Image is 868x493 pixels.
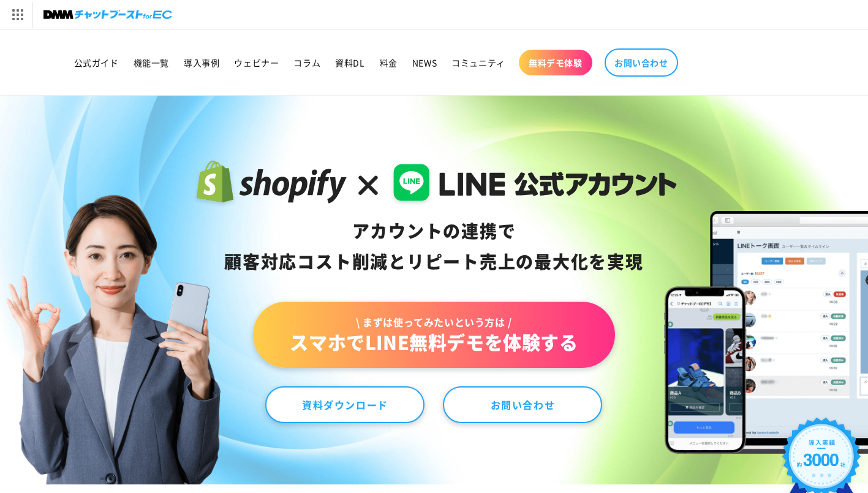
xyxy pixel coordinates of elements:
[286,50,328,75] a: コラム
[191,216,677,277] div: アカウントの連携で 顧客対応コスト削減と リピート売上の 最大化を実現
[328,50,372,75] a: 資料DL
[451,57,505,68] span: コミュニティ
[293,57,320,68] span: コラム
[184,57,219,68] span: 導入事例
[43,6,172,23] img: チャットブーストforEC
[290,315,578,329] span: \ まずは使ってみたいという方は /
[380,57,398,68] span: 料金
[74,57,119,68] span: 公式ガイド
[2,2,32,28] img: サービス
[67,50,126,75] a: 公式ガイド
[614,57,668,68] span: お問い合わせ
[234,57,279,68] span: ウェビナー
[265,386,425,423] a: 資料ダウンロード
[444,50,513,75] a: コミュニティ
[443,386,602,423] a: お問い合わせ
[176,50,227,75] a: 導入事例
[519,50,592,75] a: 無料デモ体験
[529,57,583,68] span: 無料デモ体験
[126,50,176,75] a: 機能一覧
[227,50,286,75] a: ウェビナー
[405,50,444,75] a: NEWS
[253,302,614,368] a: \ まずは使ってみたいという方は /スマホでLINE無料デモを体験する
[372,50,405,75] a: 料金
[412,57,437,68] span: NEWS
[605,48,678,77] a: お問い合わせ
[335,57,364,68] span: 資料DL
[134,57,169,68] span: 機能一覧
